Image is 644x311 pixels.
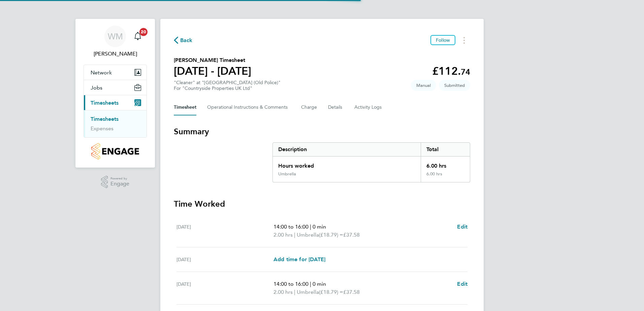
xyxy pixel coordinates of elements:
[174,99,196,115] button: Timesheet
[84,80,147,95] button: Jobs
[273,289,293,295] span: 2.00 hrs
[176,280,273,296] div: [DATE]
[174,80,281,91] div: "Cleaner" at "[GEOGRAPHIC_DATA] (Old Police)"
[176,223,273,239] div: [DATE]
[110,176,129,181] span: Powered by
[108,32,123,41] span: WM
[84,50,147,58] span: Will Mills
[457,280,468,288] a: Edit
[458,35,470,45] button: Timesheets Menu
[273,256,325,263] span: Add time for [DATE]
[84,26,147,58] a: WM[PERSON_NAME]
[430,35,455,45] button: Follow
[273,157,421,171] div: Hours worked
[174,85,281,91] div: For "Countryside Properties UK Ltd"
[273,223,309,230] span: 14:00 to 16:00
[411,80,436,91] span: This timesheet was manually created.
[421,157,470,171] div: 6.00 hrs
[319,232,343,238] span: (£18.79) =
[457,281,468,287] span: Edit
[273,281,309,287] span: 14:00 to 16:00
[461,67,470,77] span: 74
[343,232,360,238] span: £37.58
[310,223,311,230] span: |
[174,64,251,78] h1: [DATE] - [DATE]
[319,289,343,295] span: (£18.79) =
[91,69,112,76] span: Network
[457,223,468,231] a: Edit
[273,255,325,264] a: Add time for [DATE]
[91,116,119,122] a: Timesheets
[176,255,273,264] div: [DATE]
[294,232,295,238] span: |
[294,289,295,295] span: |
[313,281,326,287] span: 0 min
[207,99,290,115] button: Operational Instructions & Comments
[139,28,148,36] span: 20
[301,99,317,115] button: Charge
[110,181,129,187] span: Engage
[272,142,470,182] div: Summary
[328,99,344,115] button: Details
[180,36,193,44] span: Back
[436,37,450,43] span: Follow
[101,176,130,188] a: Powered byEngage
[75,19,155,168] nav: Main navigation
[310,281,311,287] span: |
[421,143,470,156] div: Total
[313,223,326,230] span: 0 min
[91,84,102,91] span: Jobs
[273,143,421,156] div: Description
[273,232,293,238] span: 2.00 hrs
[84,110,147,137] div: Timesheets
[174,36,193,44] button: Back
[84,95,147,110] button: Timesheets
[457,223,468,230] span: Edit
[297,231,319,239] span: Umbrella
[174,126,470,137] h3: Summary
[297,288,319,296] span: Umbrella
[174,56,251,64] h2: [PERSON_NAME] Timesheet
[84,143,147,160] a: Go to home page
[343,289,360,295] span: £37.58
[91,143,139,160] img: countryside-properties-logo-retina.png
[439,80,470,91] span: This timesheet is Submitted.
[174,199,470,209] h3: Time Worked
[421,171,470,182] div: 6.00 hrs
[91,100,119,106] span: Timesheets
[84,65,147,80] button: Network
[432,65,470,77] app-decimal: £112.
[278,171,296,177] div: Umbrella
[354,99,383,115] button: Activity Logs
[131,26,144,47] a: 20
[91,125,114,132] a: Expenses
